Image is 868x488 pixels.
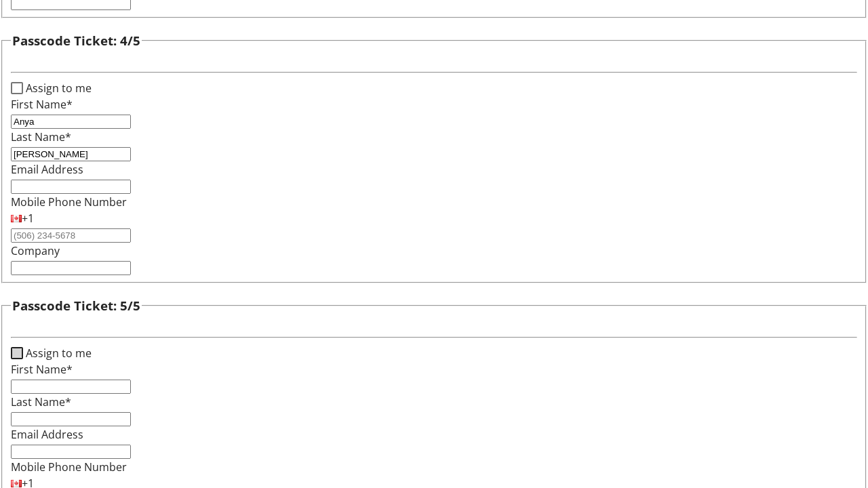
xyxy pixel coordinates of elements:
h3: Passcode Ticket: 4/5 [12,31,140,50]
label: Assign to me [23,345,92,361]
h3: Passcode Ticket: 5/5 [12,296,140,315]
label: First Name* [11,97,73,112]
label: Email Address [11,162,83,177]
label: Mobile Phone Number [11,195,127,209]
label: Mobile Phone Number [11,460,127,474]
label: Assign to me [23,80,92,96]
label: First Name* [11,362,73,377]
label: Last Name* [11,129,71,144]
input: (506) 234-5678 [11,228,131,243]
label: Company [11,243,60,258]
label: Last Name* [11,394,71,409]
label: Email Address [11,427,83,442]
